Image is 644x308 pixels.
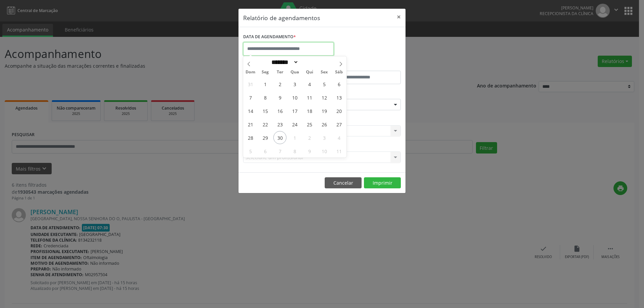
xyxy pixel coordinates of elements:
span: Agosto 31, 2025 [244,77,257,90]
span: Setembro 2, 2025 [273,77,286,90]
button: Cancelar [325,177,362,189]
span: Outubro 1, 2025 [288,131,301,144]
span: Setembro 11, 2025 [303,91,316,104]
span: Setembro 4, 2025 [303,77,316,90]
span: Setembro 1, 2025 [259,77,272,90]
span: Outubro 10, 2025 [318,144,331,158]
span: Setembro 9, 2025 [273,91,286,104]
span: Setembro 6, 2025 [332,77,345,90]
button: Imprimir [364,177,401,189]
span: Outubro 2, 2025 [303,131,316,144]
span: Setembro 29, 2025 [259,131,272,144]
span: Outubro 6, 2025 [259,144,272,158]
span: Outubro 8, 2025 [288,144,301,158]
span: Qua [287,70,302,74]
span: Setembro 3, 2025 [288,77,301,90]
span: Setembro 27, 2025 [332,118,345,131]
span: Setembro 17, 2025 [288,104,301,117]
span: Setembro 23, 2025 [273,118,286,131]
span: Setembro 19, 2025 [318,104,331,117]
h5: Relatório de agendamentos [243,13,320,22]
span: Sex [317,70,332,74]
span: Setembro 28, 2025 [244,131,257,144]
span: Outubro 7, 2025 [273,144,286,158]
span: Outubro 11, 2025 [332,144,345,158]
span: Setembro 25, 2025 [303,118,316,131]
span: Setembro 7, 2025 [244,91,257,104]
span: Setembro 10, 2025 [288,91,301,104]
span: Seg [258,70,273,74]
span: Setembro 26, 2025 [318,118,331,131]
span: Dom [243,70,258,74]
span: Outubro 5, 2025 [244,144,257,158]
span: Qui [302,70,317,74]
span: Outubro 4, 2025 [332,131,345,144]
button: Close [392,9,406,25]
span: Setembro 18, 2025 [303,104,316,117]
span: Setembro 20, 2025 [332,104,345,117]
span: Setembro 22, 2025 [259,118,272,131]
span: Setembro 12, 2025 [318,91,331,104]
select: Month [269,59,299,66]
span: Setembro 8, 2025 [259,91,272,104]
span: Outubro 3, 2025 [318,131,331,144]
span: Ter [273,70,287,74]
label: ATÉ [324,60,401,71]
span: Setembro 15, 2025 [259,104,272,117]
span: Setembro 21, 2025 [244,118,257,131]
span: Setembro 30, 2025 [273,131,286,144]
span: Setembro 24, 2025 [288,118,301,131]
span: Setembro 16, 2025 [273,104,286,117]
span: Setembro 13, 2025 [332,91,345,104]
span: Outubro 9, 2025 [303,144,316,158]
label: DATA DE AGENDAMENTO [243,32,296,42]
input: Year [299,59,321,66]
span: Setembro 14, 2025 [244,104,257,117]
span: Setembro 5, 2025 [318,77,331,90]
span: Sáb [332,70,346,74]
